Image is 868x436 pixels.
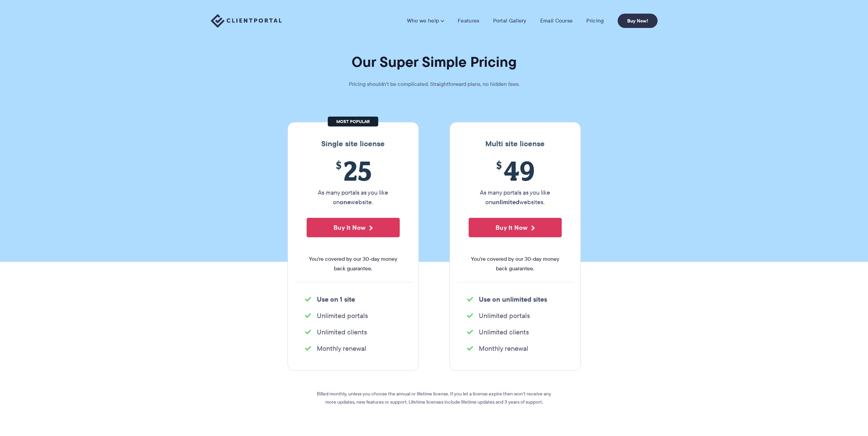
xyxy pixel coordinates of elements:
[311,390,557,406] p: Billed monthly, unless you choose the annual or lifetime license. If you let a license expire the...
[307,188,400,207] p: As many portals as you like on website.
[469,254,562,273] span: You're covered by our 30-day money back guarantee.
[295,139,412,148] h3: Single site license
[467,327,563,337] li: Unlimited clients
[305,311,401,320] li: Unlimited portals
[317,294,355,304] strong: Use on 1 site
[458,17,479,24] a: Features
[332,79,536,89] p: Pricing shouldn't be complicated. Straightforward plans, no hidden fees.
[407,17,444,24] a: Who we help
[586,17,604,24] a: Pricing
[340,197,351,207] strong: one
[469,188,562,207] p: As many portals as you like on websites.
[469,218,562,237] button: Buy It Now
[492,197,519,207] strong: unlimited
[467,344,563,353] li: Monthly renewal
[493,17,527,24] a: Portal Gallery
[305,344,401,353] li: Monthly renewal
[307,254,400,273] span: You're covered by our 30-day money back guarantee.
[307,218,400,237] button: Buy It Now
[540,17,573,24] a: Email Course
[307,155,400,186] span: 25
[467,311,563,320] li: Unlimited portals
[618,14,658,28] a: Buy Now!
[305,327,401,337] li: Unlimited clients
[479,294,547,304] strong: Use on unlimited sites
[457,139,574,148] h3: Multi site license
[469,155,562,186] span: 49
